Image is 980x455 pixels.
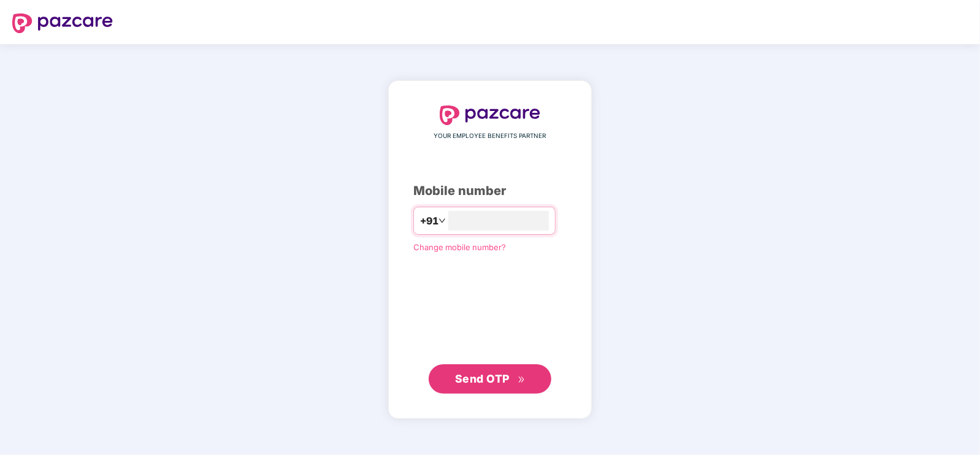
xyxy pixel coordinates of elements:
[455,372,510,385] span: Send OTP
[413,242,506,252] a: Change mobile number?
[429,364,551,394] button: Send OTPdouble-right
[413,182,567,201] div: Mobile number
[438,217,446,224] span: down
[434,131,546,141] span: YOUR EMPLOYEE BENEFITS PARTNER
[420,213,438,229] span: +91
[518,376,526,384] span: double-right
[440,105,540,125] img: logo
[12,13,113,33] img: logo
